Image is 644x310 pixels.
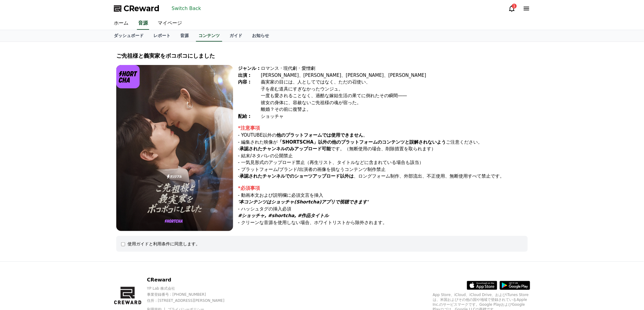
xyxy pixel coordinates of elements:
[124,4,159,13] span: CReward
[238,152,528,159] p: - 結末/ネタバレの公開禁止
[147,298,235,303] p: 住所 : [STREET_ADDRESS][PERSON_NAME]
[116,65,233,231] img: video
[147,276,235,284] p: CReward
[240,173,354,179] strong: 承認されたチャンネルでのショーツアップロード以外は
[261,92,528,99] div: 一度も愛されることなく、過酷な嫁姑生活の果てに倒れたその瞬間――
[116,52,528,60] div: ご先祖様と義実家をボコボコにしました
[238,199,369,205] em: '本コンテンツはショッチャ(Shortcha)アプリで視聴できます'
[238,139,528,146] p: - 編集された映像が ご注意ください。
[508,5,516,12] a: 1
[261,72,528,79] div: [PERSON_NAME]、[PERSON_NAME]、[PERSON_NAME]、[PERSON_NAME]
[238,219,528,226] p: - クリーンな音源を使用しない場合、ホワイトリストから除外されます。
[109,17,133,30] a: ホーム
[240,146,331,152] strong: 承認されたチャンネルのみアップロード可能
[153,17,187,30] a: マイページ
[261,106,528,113] div: 離婚？その前に復讐よ。
[109,30,149,42] a: ダッシュボード
[128,241,200,247] div: 使用ガイドと利用条件に同意します。
[276,132,363,138] strong: 他のプラットフォームでは使用できません
[196,30,222,42] a: コンテンツ
[238,72,260,79] div: 出演 :
[149,30,175,42] a: レポート
[238,213,329,218] em: #ショッチャ, #shortcha, #作品タイトル
[175,30,194,42] a: 音源
[238,79,260,113] div: 内容 :
[278,139,446,145] strong: 「SHORTSCHA」以外の他のプラットフォームのコンテンツと誤解されないよう
[238,173,528,180] p: - 、ロングフォーム制作、外部流出、不正使用、無断使用すべて禁止です。
[261,79,528,86] div: 義実家の目には、人としてではなく、ただの召使い、
[225,30,247,42] a: ガイド
[261,86,528,93] div: 子を産む道具にすぎなかったウンジュ。
[238,185,528,192] div: *必須事項
[238,132,528,139] p: - YOUTUBE以外の 。
[114,4,159,13] a: CReward
[238,113,260,120] div: 配給 :
[137,17,149,30] a: 音源
[261,65,528,72] div: ロマンス · 現代劇 · 愛憎劇
[238,124,528,132] div: *注意事項
[247,30,274,42] a: お知らせ
[238,192,528,199] p: - 動画本文および説明欄に必須文言を挿入
[261,113,528,120] div: ショッチャ
[512,4,517,9] div: 1
[238,145,528,152] p: - です。（無断使用の場合、削除措置を取られます）
[147,286,235,291] p: YP Lab 株式会社
[261,99,528,106] div: 彼女の身体に、容赦ないご先祖様の魂が宿った。
[238,65,260,72] div: ジャンル :
[238,206,528,213] p: - ハッシュタグの挿入必須
[116,65,140,88] img: logo
[238,159,528,166] p: - 一気見形式のアップロード禁止（再生リスト、タイトルなどに含まれている場合も該当）
[169,4,204,13] button: Switch Back
[238,166,528,173] p: - プラットフォーム/ブランド/出演者の画像を損なうコンテンツ制作禁止
[147,292,235,297] p: 事業登録番号 : [PHONE_NUMBER]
